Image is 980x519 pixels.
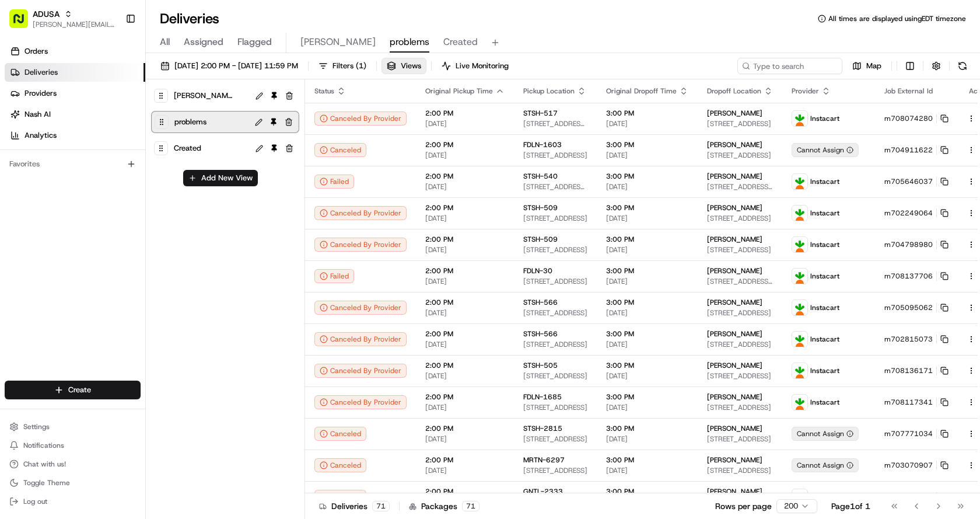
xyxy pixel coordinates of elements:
[314,301,407,315] div: Canceled By Provider
[40,123,148,133] div: We're available if you need us!
[523,151,587,160] span: [STREET_ADDRESS]
[707,371,773,381] span: [STREET_ADDRESS]
[954,58,971,74] button: Refresh
[372,501,390,511] div: 71
[523,371,587,381] span: [STREET_ADDRESS]
[40,112,191,123] div: Start new chat
[12,12,35,35] img: Nash
[715,500,772,512] p: Rows per page
[606,371,688,381] span: [DATE]
[707,182,773,191] span: [STREET_ADDRESS][PERSON_NAME]
[314,175,354,189] div: Failed
[792,86,819,96] span: Provider
[184,35,223,49] span: Assigned
[884,492,933,501] span: m698386632
[174,140,201,156] span: Created
[884,240,949,249] button: m704798980
[707,392,762,402] span: [PERSON_NAME]
[707,487,762,496] span: [PERSON_NAME]
[523,172,558,181] span: STSH-540
[884,398,933,407] span: m708117341
[707,86,761,96] span: Dropoff Location
[314,206,407,220] button: Canceled By Provider
[606,487,688,496] span: 3:00 PM
[707,455,762,465] span: [PERSON_NAME]
[606,151,688,160] span: [DATE]
[23,459,66,469] span: Chat with us!
[523,424,562,433] span: STSH-2815
[425,371,505,381] span: [DATE]
[425,277,505,286] span: [DATE]
[606,109,688,118] span: 3:00 PM
[792,395,807,410] img: profile_instacart_ahold_partner.png
[707,298,762,307] span: [PERSON_NAME]
[810,366,839,375] span: Instacart
[792,143,859,157] button: Cannot Assign
[160,9,219,28] h1: Deliveries
[5,63,145,82] a: Deliveries
[314,269,354,283] button: Failed
[24,67,58,78] span: Deliveries
[314,238,407,252] div: Canceled By Provider
[707,109,762,118] span: [PERSON_NAME]
[523,361,558,370] span: STSH-505
[792,458,859,472] div: Cannot Assign
[5,84,145,103] a: Providers
[884,429,949,438] button: m707771034
[425,455,505,465] span: 2:00 PM
[606,329,688,339] span: 3:00 PM
[5,456,141,472] button: Chat with us!
[707,329,762,339] span: [PERSON_NAME]
[884,271,949,281] button: m708137706
[606,203,688,213] span: 3:00 PM
[425,235,505,244] span: 2:00 PM
[425,403,505,412] span: [DATE]
[456,61,509,71] span: Live Monitoring
[314,395,407,409] div: Canceled By Provider
[606,266,688,276] span: 3:00 PM
[23,422,50,431] span: Settings
[425,182,505,191] span: [DATE]
[425,392,505,402] span: 2:00 PM
[5,155,141,173] div: Favorites
[443,35,478,49] span: Created
[314,143,366,157] button: Canceled
[606,340,688,349] span: [DATE]
[5,126,145,145] a: Analytics
[5,42,145,61] a: Orders
[23,478,70,487] span: Toggle Theme
[707,434,773,444] span: [STREET_ADDRESS]
[409,500,480,512] div: Packages
[884,145,933,155] span: m704911622
[12,170,21,180] div: 📗
[314,332,407,346] button: Canceled By Provider
[5,381,141,399] button: Create
[33,8,60,20] span: ADUSA
[707,340,773,349] span: [STREET_ADDRESS]
[884,86,933,96] span: Job External Id
[606,392,688,402] span: 3:00 PM
[831,500,870,512] div: Page 1 of 1
[792,205,807,221] img: profile_instacart_ahold_partner.png
[110,169,187,181] span: API Documentation
[884,366,933,375] span: m708136171
[884,145,949,155] button: m704911622
[155,58,303,74] button: [DATE] 2:00 PM - [DATE] 11:59 PM
[707,308,773,318] span: [STREET_ADDRESS]
[606,361,688,370] span: 3:00 PM
[425,298,505,307] span: 2:00 PM
[707,203,762,213] span: [PERSON_NAME]
[884,208,933,218] span: m702249064
[606,403,688,412] span: [DATE]
[425,266,505,276] span: 2:00 PM
[792,269,807,284] img: profile_instacart_ahold_partner.png
[425,466,505,475] span: [DATE]
[523,434,587,444] span: [STREET_ADDRESS]
[884,177,949,186] button: m705646037
[884,303,949,312] button: m705095062
[319,500,390,512] div: Deliveries
[606,172,688,181] span: 3:00 PM
[707,119,773,128] span: [STREET_ADDRESS]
